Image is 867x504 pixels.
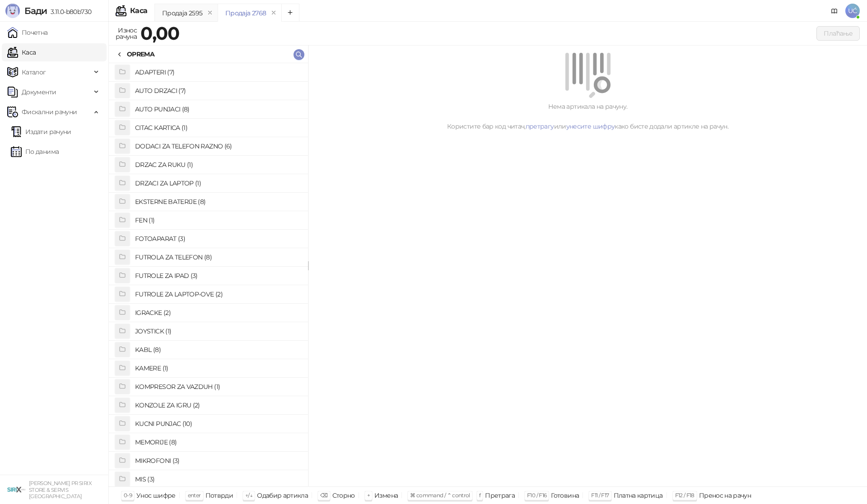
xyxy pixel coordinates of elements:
h4: AUTO DRZACI (7) [135,83,301,98]
h4: FUTROLA ZA TELEFON (8) [135,250,301,264]
div: Продаја 2595 [162,8,202,18]
span: UĆ [845,4,860,18]
small: [PERSON_NAME] PR SIRIX STORE & SERVIS [GEOGRAPHIC_DATA] [29,480,92,499]
span: F12 / F18 [675,492,695,499]
h4: MIKROFONI (3) [135,453,301,468]
div: Готовина [551,490,579,501]
a: По данима [11,143,59,161]
span: + [367,492,370,499]
div: OPREMA [127,49,154,59]
div: Нема артикала на рачуну. Користите бар код читач, или како бисте додали артикле на рачун. [319,102,856,131]
div: Платна картица [614,490,663,501]
h4: FEN (1) [135,213,301,227]
h4: IGRACKE (2) [135,305,301,320]
h4: DRZAC ZA RUKU (1) [135,157,301,172]
h4: KUCNI PUNJAC (10) [135,416,301,431]
a: унесите шифру [566,122,615,130]
button: remove [204,9,216,17]
span: Фискални рачуни [22,103,77,121]
h4: KABL (8) [135,342,301,357]
img: Logo [5,4,20,18]
button: remove [268,9,280,17]
div: Пренос на рачун [699,490,751,501]
button: Add tab [281,4,299,22]
div: Унос шифре [136,490,176,501]
h4: MEMORIJE (8) [135,435,301,449]
a: Почетна [7,23,48,42]
h4: EKSTERNE BATERIJE (8) [135,194,301,209]
h4: MIS (3) [135,472,301,486]
span: Бади [24,5,47,16]
div: Износ рачуна [114,24,139,42]
h4: DRZACI ZA LAPTOP (1) [135,176,301,190]
a: Документација [827,4,842,18]
div: Сторно [332,490,355,501]
h4: FOTOAPARAT (3) [135,231,301,246]
h4: KOMPRESOR ZA VAZDUH (1) [135,379,301,394]
span: f [479,492,480,499]
div: grid [109,63,308,486]
span: 0-9 [124,492,132,499]
h4: KONZOLE ZA IGRU (2) [135,398,301,412]
img: 64x64-companyLogo-cb9a1907-c9b0-4601-bb5e-5084e694c383.png [7,481,25,499]
a: Каса [7,43,36,61]
span: Каталог [22,63,46,81]
a: Издати рачуни [11,123,71,141]
h4: ADAPTERI (7) [135,65,301,79]
div: Потврди [205,490,233,501]
span: F10 / F16 [527,492,546,499]
h4: KAMERE (1) [135,361,301,375]
div: Продаја 2768 [225,8,266,18]
button: Плаћање [816,26,860,41]
h4: CITAC KARTICA (1) [135,120,301,135]
div: Измена [374,490,398,501]
span: F11 / F17 [591,492,609,499]
span: Документи [22,83,56,101]
a: претрагу [526,122,554,130]
span: ⌘ command / ⌃ control [410,492,470,499]
h4: FUTROLE ZA IPAD (3) [135,268,301,283]
h4: FUTROLE ZA LAPTOP-OVE (2) [135,287,301,301]
span: ↑/↓ [245,492,252,499]
div: Каса [130,7,147,14]
div: Претрага [485,490,515,501]
h4: JOYSTICK (1) [135,324,301,338]
span: 3.11.0-b80b730 [47,8,91,16]
span: enter [188,492,201,499]
div: Одабир артикла [257,490,308,501]
h4: DODACI ZA TELEFON RAZNO (6) [135,139,301,153]
h4: AUTO PUNJACI (8) [135,102,301,116]
span: ⌫ [320,492,327,499]
strong: 0,00 [140,22,179,44]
